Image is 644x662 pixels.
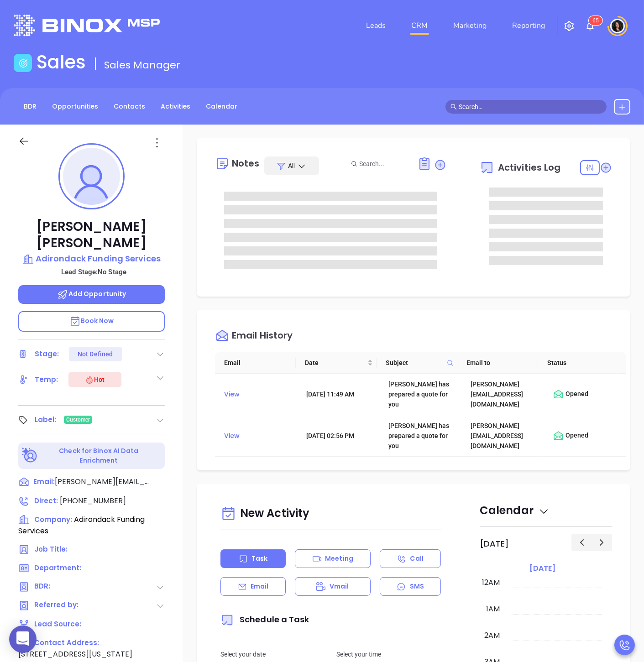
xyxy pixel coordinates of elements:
[155,99,196,114] a: Activities
[220,502,441,526] div: New Activity
[66,415,90,425] span: Customer
[23,266,165,278] p: Lead Stage: No Stage
[14,15,160,36] img: logo
[18,252,165,265] a: Adirondack Funding Services
[34,638,99,647] span: Contact Address:
[471,421,540,451] div: [PERSON_NAME][EMAIL_ADDRESS][DOMAIN_NAME]
[85,374,105,385] div: Hot
[224,388,293,401] div: View
[410,582,424,591] p: SMS
[224,430,293,442] div: View
[410,554,424,563] p: Call
[57,289,126,298] span: Add Opportunity
[528,562,557,575] a: [DATE]
[459,102,602,112] input: Search…
[306,431,376,441] div: [DATE] 02:56 PM
[388,421,458,451] div: [PERSON_NAME] has prepared a quote for you
[325,554,353,563] p: Meeting
[34,515,72,524] span: Company:
[35,413,57,427] div: Label:
[592,17,596,24] span: 6
[78,347,113,361] div: Not Defined
[610,19,625,33] img: user
[33,476,55,488] span: Email:
[296,352,377,374] th: Date
[108,99,151,114] a: Contacts
[388,379,458,409] div: [PERSON_NAME] has prepared a quote for you
[508,16,549,35] a: Reporting
[37,51,86,73] h1: Sales
[18,219,165,251] p: [PERSON_NAME] [PERSON_NAME]
[35,347,59,361] div: Stage:
[39,446,158,465] p: Check for Binox AI Data Enrichment
[386,358,443,368] span: Subject
[34,581,82,593] span: BDR:
[362,16,389,35] a: Leads
[484,604,502,615] div: 1am
[34,600,82,611] span: Referred by:
[589,16,602,25] sup: 65
[336,649,441,659] p: Select your time
[69,316,114,325] span: Book Now
[34,563,81,573] span: Department:
[18,514,145,536] span: Adirondack Funding Services
[480,503,550,518] span: Calendar
[306,389,376,399] div: [DATE] 11:49 AM
[288,161,295,170] span: All
[480,577,502,588] div: 12am
[18,99,42,114] a: BDR
[330,582,349,591] p: Vmail
[104,58,180,72] span: Sales Manager
[60,495,126,506] span: [PHONE_NUMBER]
[480,539,509,549] h2: [DATE]
[471,379,540,409] div: [PERSON_NAME][EMAIL_ADDRESS][DOMAIN_NAME]
[35,373,58,386] div: Temp:
[63,148,120,205] img: profile-user
[553,389,622,400] div: Opened
[305,358,366,368] span: Date
[408,16,431,35] a: CRM
[538,352,619,374] th: Status
[571,534,592,551] button: Previous day
[34,544,68,554] span: Job Title:
[34,619,81,629] span: Lead Source:
[34,496,58,506] span: Direct :
[585,21,596,31] img: iconNotification
[215,352,296,374] th: Email
[457,352,538,374] th: Email to
[450,16,490,35] a: Marketing
[22,448,38,464] img: Ai-Enrich-DaqCidB-.svg
[220,649,325,659] p: Select your date
[564,21,575,31] img: iconSetting
[200,99,243,114] a: Calendar
[251,554,267,563] p: Task
[18,649,132,659] span: [STREET_ADDRESS][US_STATE]
[596,17,599,24] span: 5
[55,476,151,487] span: [PERSON_NAME][EMAIL_ADDRESS][DOMAIN_NAME]
[232,159,260,168] div: Notes
[592,534,612,551] button: Next day
[220,614,309,625] span: Schedule a Task
[359,159,408,169] input: Search...
[553,430,622,442] div: Opened
[251,582,269,591] p: Email
[498,163,560,172] span: Activities Log
[482,630,502,641] div: 2am
[450,104,457,110] span: search
[47,99,104,114] a: Opportunities
[232,331,293,343] div: Email History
